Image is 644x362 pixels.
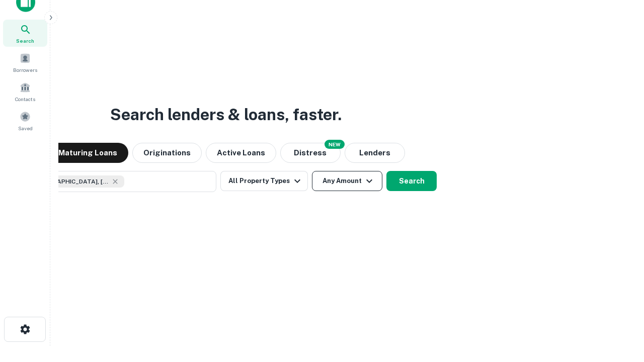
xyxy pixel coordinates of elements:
a: Saved [3,107,47,134]
button: Lenders [345,143,405,163]
a: Search [3,20,47,47]
span: Borrowers [13,66,37,74]
span: Contacts [15,95,35,103]
button: [GEOGRAPHIC_DATA], [GEOGRAPHIC_DATA], [GEOGRAPHIC_DATA] [15,171,216,192]
button: Maturing Loans [47,143,128,163]
div: NEW [325,140,345,149]
a: Contacts [3,78,47,105]
button: Any Amount [312,171,382,191]
button: Active Loans [206,143,276,163]
button: Originations [132,143,202,163]
h3: Search lenders & loans, faster. [110,103,342,127]
a: Borrowers [3,49,47,76]
span: Search [16,37,34,45]
span: [GEOGRAPHIC_DATA], [GEOGRAPHIC_DATA], [GEOGRAPHIC_DATA] [34,177,109,186]
button: Search [386,171,437,191]
button: Search distressed loans with lien and other non-mortgage details. [280,143,341,163]
button: All Property Types [220,171,308,191]
span: Saved [18,124,33,132]
iframe: Chat Widget [594,282,644,330]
